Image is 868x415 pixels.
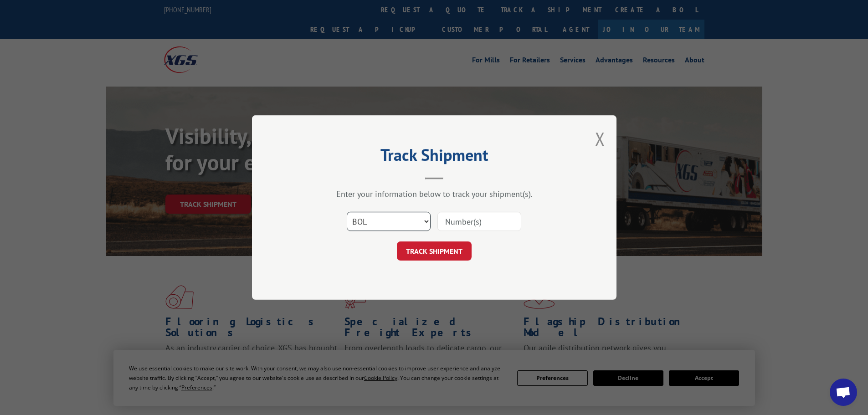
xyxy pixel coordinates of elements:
div: Open chat [830,379,857,406]
h2: Track Shipment [298,149,571,166]
button: Close modal [595,127,605,151]
button: TRACK SHIPMENT [397,241,472,261]
div: Enter your information below to track your shipment(s). [298,189,571,199]
input: Number(s) [437,212,521,231]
